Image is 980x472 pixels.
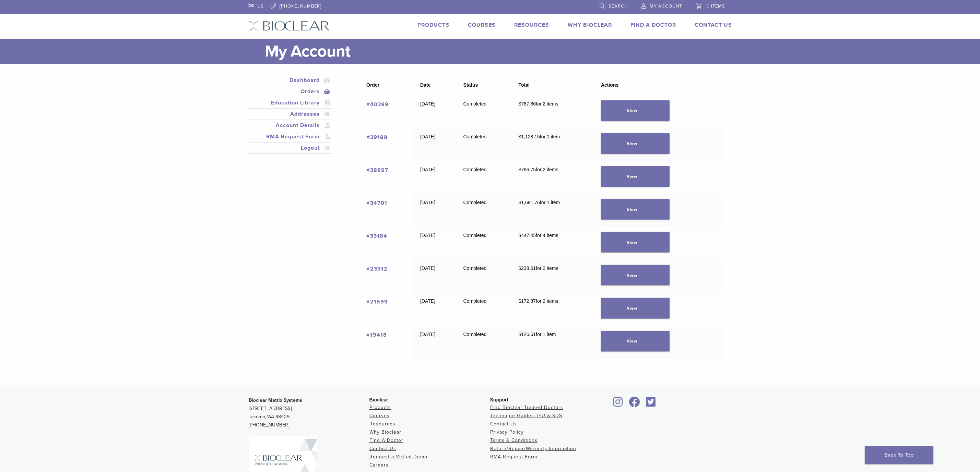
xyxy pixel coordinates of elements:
td: for 2 items [512,293,594,326]
a: View order 34701 [601,199,670,220]
span: 447.45 [518,233,536,238]
span: My Account [650,3,682,9]
h1: My Account [265,39,732,64]
a: Courses [369,413,390,419]
a: View order 23912 [601,265,670,285]
nav: Account pages [248,75,332,162]
a: Return/Repair/Warranty Information [490,446,576,451]
td: for 2 items [512,161,594,194]
a: View order number 19418 [366,332,387,338]
a: Find A Doctor [369,437,403,443]
td: Completed [457,260,512,293]
a: Bioclear [611,401,625,408]
span: 172.87 [518,298,536,304]
span: 787.86 [518,101,536,107]
a: Resources [369,421,395,427]
span: 1,691.76 [518,200,540,205]
span: 786.75 [518,167,536,172]
a: View order number 39189 [366,134,388,141]
img: Bioclear [248,21,330,31]
td: Completed [457,161,512,194]
a: Bioclear [644,401,658,408]
td: for 1 item [512,128,594,161]
span: Date [420,82,430,88]
a: Technique Guides, IFU & SDS [490,413,562,419]
span: $ [518,200,521,205]
a: View order number 21599 [366,298,388,305]
a: Why Bioclear [369,429,401,435]
a: Products [369,405,391,410]
a: Account Details [250,121,331,129]
time: [DATE] [420,167,435,172]
a: Find Bioclear Trained Doctors [490,405,563,410]
a: View order 21599 [601,298,670,318]
span: $ [518,298,521,304]
time: [DATE] [420,200,435,205]
a: View order 40399 [601,100,670,121]
span: $ [518,265,521,271]
span: Search [609,3,628,9]
time: [DATE] [420,101,435,107]
span: Order [366,82,379,88]
a: View order number 23912 [366,265,388,272]
span: $ [518,134,521,139]
span: Total [518,82,529,88]
a: View order 39189 [601,133,670,154]
time: [DATE] [420,332,435,337]
td: for 1 item [512,326,594,359]
td: Completed [457,194,512,227]
a: Dashboard [250,76,331,84]
td: Completed [457,96,512,128]
td: Completed [457,293,512,326]
td: for 2 items [512,96,594,128]
time: [DATE] [420,233,435,238]
span: 1,128.15 [518,134,540,139]
a: Resources [514,22,549,28]
time: [DATE] [420,134,435,139]
a: View order number 40399 [366,101,389,108]
a: Why Bioclear [568,22,612,28]
span: 126.61 [518,332,536,337]
a: Logout [250,144,331,152]
strong: Bioclear Matrix Systems [249,397,302,403]
td: Completed [457,326,512,359]
a: Contact Us [695,22,732,28]
time: [DATE] [420,265,435,271]
a: Careers [369,462,389,468]
a: Request a Virtual Demo [369,454,427,460]
span: $ [518,101,521,107]
span: Actions [601,82,618,88]
a: View order 19418 [601,331,670,351]
a: View order 38897 [601,166,670,187]
span: 0 items [707,3,725,9]
time: [DATE] [420,298,435,304]
a: Courses [468,22,496,28]
td: Completed [457,128,512,161]
span: $ [518,167,521,172]
a: View order number 33184 [366,233,387,239]
a: Education Library [250,99,331,107]
a: Products [417,22,449,28]
span: Status [463,82,478,88]
a: RMA Request Form [490,454,537,460]
td: for 4 items [512,227,594,260]
a: RMA Request Form [250,133,331,141]
a: Find A Doctor [630,22,676,28]
span: Support [490,397,509,402]
span: $ [518,332,521,337]
a: Terms & Conditions [490,437,538,443]
span: $ [518,233,521,238]
a: Back To Top [865,446,933,464]
a: View order number 34701 [366,200,387,207]
td: for 2 items [512,260,594,293]
p: [STREET_ADDRESS] Tacoma, WA 98409 [PHONE_NUMBER] [249,396,369,429]
a: Orders [250,87,331,96]
a: Bioclear [627,401,642,408]
a: View order 33184 [601,232,670,252]
a: Contact Us [490,421,517,427]
a: Contact Us [369,446,396,451]
td: for 1 item [512,194,594,227]
a: Addresses [250,110,331,118]
a: View order number 38897 [366,167,388,174]
span: 238.61 [518,265,536,271]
